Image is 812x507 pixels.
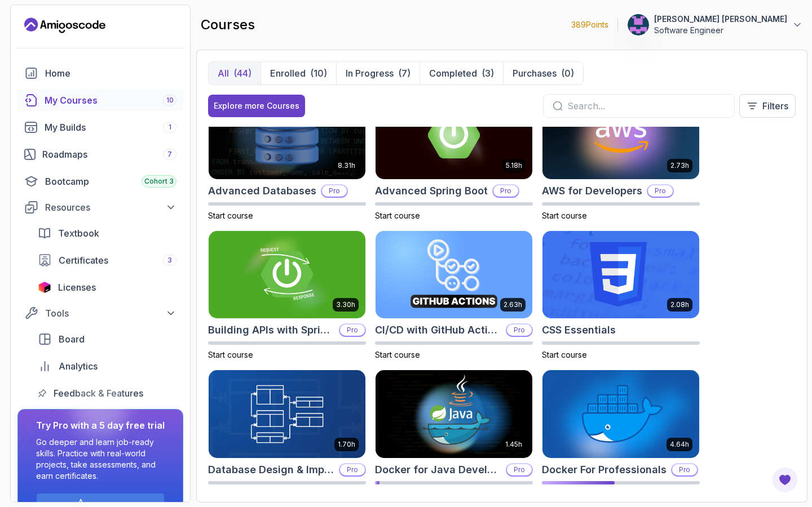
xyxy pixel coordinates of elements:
button: Purchases(0) [503,62,583,84]
span: Analytics [59,359,98,373]
p: 1.45h [505,440,522,449]
span: Start course [208,350,253,359]
p: 2.73h [670,161,689,170]
p: Pro [507,464,532,475]
span: Start course [208,490,253,499]
a: analytics [31,355,183,377]
span: 3% completed [375,490,430,499]
span: 1 [169,123,171,132]
h2: Advanced Databases [208,183,316,199]
h2: CI/CD with GitHub Actions [375,322,501,338]
span: Textbook [58,226,99,240]
button: user profile image[PERSON_NAME] [PERSON_NAME]Software Engineer [627,14,803,36]
button: Open Feedback Button [771,466,798,493]
a: home [17,62,183,84]
img: AWS for Developers card [542,91,699,179]
a: Landing page [24,16,105,34]
a: builds [17,116,183,139]
p: Pro [493,185,518,197]
img: CI/CD with GitHub Actions card [376,231,532,319]
span: Feedback & Features [54,386,143,400]
div: (10) [310,66,327,80]
span: 3 [167,256,172,265]
img: CSS Essentials card [542,231,699,319]
a: courses [17,89,183,112]
span: Start course [542,211,587,220]
a: certificates [31,249,183,272]
div: Resources [45,201,176,214]
h2: Docker for Java Developers [375,462,501,478]
p: Pro [340,464,365,475]
a: roadmaps [17,143,183,166]
span: Board [59,332,85,346]
button: Enrolled(10) [261,62,336,84]
h2: Docker For Professionals [542,462,667,478]
span: 46% completed [542,490,602,499]
div: My Courses [45,94,176,107]
button: All(44) [209,62,261,84]
p: 2.08h [670,300,689,309]
p: All [218,66,229,80]
span: Certificates [59,253,108,267]
input: Search... [567,99,725,113]
button: Filters [739,94,796,118]
img: Advanced Spring Boot card [376,91,532,179]
button: Resources [17,197,183,217]
div: Explore more Courses [214,100,299,112]
img: Docker for Java Developers card [376,370,532,458]
p: [PERSON_NAME] [PERSON_NAME] [654,14,787,25]
p: 2.63h [504,300,522,309]
img: user profile image [628,14,649,35]
span: 10 [166,96,174,105]
p: Software Engineer [654,25,787,36]
p: 3.30h [336,300,355,309]
button: In Progress(7) [336,62,420,84]
button: Explore more Courses [208,95,305,117]
a: textbook [31,222,183,244]
a: feedback [31,382,183,404]
p: Enrolled [270,66,306,80]
p: 8.31h [338,161,355,170]
span: Start course [375,350,420,359]
a: board [31,328,183,350]
a: licenses [31,276,183,299]
p: Go deeper and learn job-ready skills. Practice with real-world projects, take assessments, and ea... [36,437,165,482]
h2: AWS for Developers [542,183,642,199]
h2: Building APIs with Spring Boot [208,322,334,338]
img: Database Design & Implementation card [209,370,365,458]
p: 389 Points [571,19,608,30]
h2: Database Design & Implementation [208,462,334,478]
a: bootcamp [17,170,183,193]
div: (7) [398,66,411,80]
span: 7 [167,150,172,159]
p: 1.70h [338,440,355,449]
div: Home [45,66,176,80]
button: Tools [17,303,183,323]
img: Building APIs with Spring Boot card [209,231,365,319]
p: Pro [340,324,365,336]
h2: Advanced Spring Boot [375,183,488,199]
div: Bootcamp [45,175,176,188]
img: jetbrains icon [38,282,51,293]
p: 5.18h [506,161,522,170]
span: Start course [208,211,253,220]
p: Filters [762,99,788,113]
span: Licenses [58,281,96,294]
p: Purchases [513,66,557,80]
p: Pro [507,324,532,336]
button: Completed(3) [420,62,503,84]
p: Pro [648,185,673,197]
img: Docker For Professionals card [542,370,699,458]
div: (44) [233,66,251,80]
p: In Progress [346,66,394,80]
h2: courses [201,16,255,34]
p: Pro [672,464,697,475]
img: Advanced Databases card [209,91,365,179]
p: Pro [322,185,347,197]
span: Cohort 3 [144,177,174,186]
div: (3) [482,66,494,80]
h2: CSS Essentials [542,322,616,338]
div: Tools [45,306,176,320]
div: (0) [561,66,574,80]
